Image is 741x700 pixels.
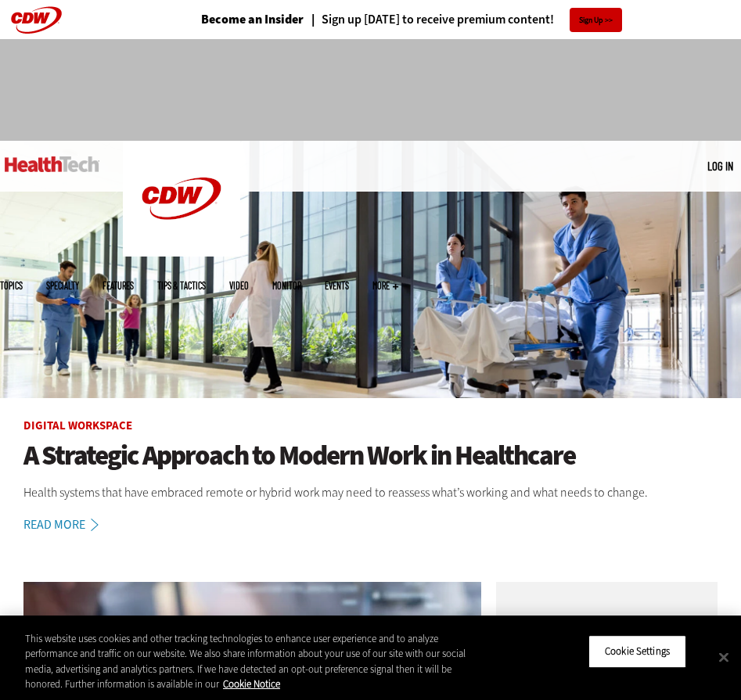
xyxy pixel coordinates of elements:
[23,440,718,471] a: A Strategic Approach to Modern Work in Healthcare
[588,635,686,668] button: Cookie Settings
[123,244,240,260] a: CDW
[223,677,280,691] a: More information about your privacy
[707,158,733,174] div: User menu
[201,13,304,26] a: Become an Insider
[103,281,134,290] a: Features
[23,519,116,531] a: Read More
[304,13,554,26] a: Sign up [DATE] to receive premium content!
[25,631,484,692] div: This website uses cookies and other tracking technologies to enhance user experience and to analy...
[372,281,398,290] span: More
[157,281,206,290] a: Tips & Tactics
[123,141,240,257] img: Home
[23,483,718,503] p: Health systems that have embraced remote or hybrid work may need to reassess what’s working and w...
[229,281,249,290] a: Video
[707,159,733,173] a: Log in
[86,55,656,125] iframe: advertisement
[46,281,79,290] span: Specialty
[272,281,301,290] a: MonITor
[707,640,741,674] button: Close
[570,8,622,32] a: Sign Up
[325,281,349,290] a: Events
[23,418,132,433] a: Digital Workspace
[5,156,99,172] img: Home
